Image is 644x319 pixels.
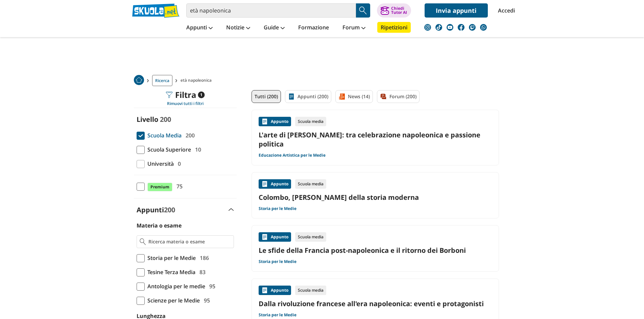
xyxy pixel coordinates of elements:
a: Invia appunti [425,3,488,18]
span: Università [145,159,174,168]
a: L'arte di [PERSON_NAME]: tra celebrazione napoleonica e passione politica [259,130,492,149]
span: Antologia per le medie [145,282,205,291]
a: Le sfide della Francia post-napoleonica e il ritorno dei Borboni [259,246,492,255]
a: Dalla rivoluzione francese all'era napoleonica: eventi e protagonisti [259,299,492,308]
img: youtube [447,24,453,31]
span: Scuola Superiore [145,145,191,154]
div: Scuola media [295,117,326,126]
a: Educazione Artistica per le Medie [259,153,326,158]
div: Rimuovi tutti i filtri [134,101,237,106]
button: Search Button [356,3,370,18]
input: Cerca appunti, riassunti o versioni [186,3,356,18]
a: Forum (200) [377,90,420,103]
a: Home [134,75,144,86]
span: 1 [198,91,205,98]
img: WhatsApp [480,24,487,31]
label: Materia o esame [137,222,182,229]
img: News filtro contenuto [338,93,345,100]
img: Forum filtro contenuto [380,93,387,100]
label: Livello [137,115,158,124]
a: Guide [262,22,286,34]
span: Storia per le Medie [145,254,196,262]
span: Premium [147,183,172,191]
a: Storia per le Medie [259,312,296,318]
a: Tutti (200) [252,90,281,103]
img: facebook [458,24,464,31]
span: 95 [207,282,215,291]
img: Filtra filtri mobile [166,91,172,98]
span: 200 [183,131,195,140]
img: Apri e chiudi sezione [229,208,234,211]
span: 75 [174,182,183,191]
div: Scuola media [295,286,326,295]
span: Scienze per le Medie [145,296,200,305]
img: instagram [424,24,431,31]
span: 200 [164,205,175,214]
img: Appunti contenuto [261,181,268,187]
img: Appunti contenuto [261,118,268,125]
span: 200 [160,115,171,124]
div: Appunto [259,232,291,242]
img: Cerca appunti, riassunti o versioni [358,5,368,16]
span: 0 [175,159,181,168]
img: twitch [469,24,476,31]
div: Scuola media [295,232,326,242]
a: Storia per le Medie [259,206,296,211]
div: Scuola media [295,179,326,189]
a: Ripetizioni [377,22,411,33]
a: Notizie [224,22,252,34]
span: Tesine Terza Media [145,268,195,276]
img: Appunti contenuto [261,234,268,240]
a: Storia per le Medie [259,259,296,264]
span: 83 [197,268,206,276]
a: Colombo, [PERSON_NAME] della storia moderna [259,193,492,202]
img: Home [134,75,144,85]
span: 95 [201,296,210,305]
div: Appunto [259,179,291,189]
span: età napoleonica [181,75,214,86]
div: Appunto [259,286,291,295]
a: Forum [341,22,367,34]
label: Appunti [137,205,175,214]
a: News (14) [335,90,373,103]
img: Ricerca materia o esame [140,238,146,245]
div: Chiedi Tutor AI [391,6,407,15]
img: Appunti contenuto [261,287,268,294]
div: Appunto [259,117,291,126]
div: Filtra [166,90,205,100]
img: Appunti filtro contenuto [288,93,295,100]
a: Appunti [185,22,214,34]
a: Accedi [498,3,512,18]
a: Appunti (200) [285,90,331,103]
a: Ricerca [152,75,172,86]
button: ChiediTutor AI [377,3,411,18]
span: 186 [197,254,209,262]
input: Ricerca materia o esame [148,238,231,245]
span: Scuola Media [145,131,182,140]
span: 10 [192,145,201,154]
img: tiktok [435,24,442,31]
a: Formazione [296,22,331,34]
